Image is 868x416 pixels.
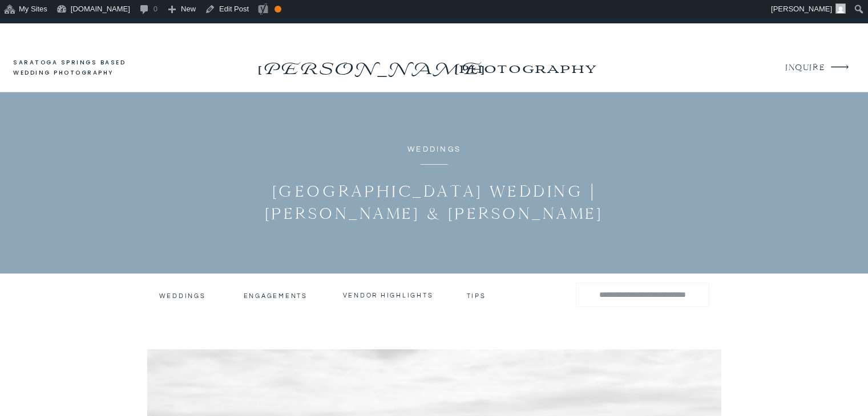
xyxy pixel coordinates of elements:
h1: [GEOGRAPHIC_DATA] Wedding | [PERSON_NAME] & [PERSON_NAME] [233,180,635,225]
a: engagements [244,292,310,300]
a: tips [467,292,488,297]
span: [PERSON_NAME] [771,5,832,13]
a: vendor highlights [343,291,434,299]
a: [PERSON_NAME] [255,55,487,74]
a: saratoga springs based wedding photography [13,58,147,79]
img: Views over 48 hours. Click for more Jetpack Stats. [292,2,356,16]
a: INQUIRE [785,60,823,76]
a: Weddings [159,292,204,300]
div: OK [274,6,281,13]
a: photography [436,52,618,84]
a: Weddings [407,145,461,153]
